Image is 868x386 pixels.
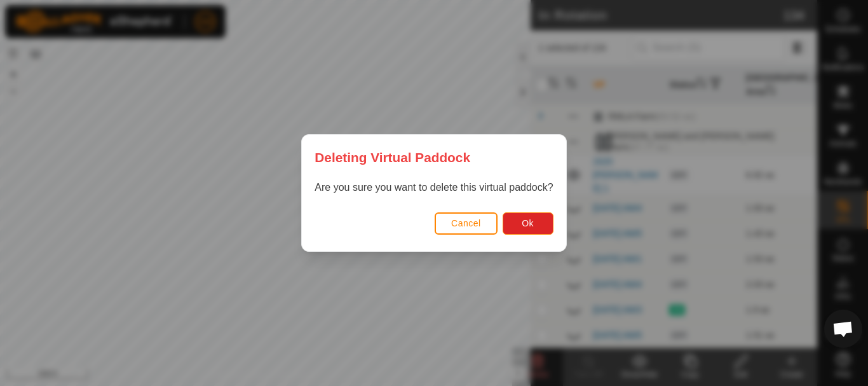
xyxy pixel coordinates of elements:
button: Ok [503,212,553,235]
span: Cancel [451,218,481,228]
span: Ok [522,218,534,228]
div: Open chat [824,310,862,348]
p: Are you sure you want to delete this virtual paddock? [315,180,553,195]
button: Cancel [435,212,498,235]
span: Deleting Virtual Paddock [315,148,470,167]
